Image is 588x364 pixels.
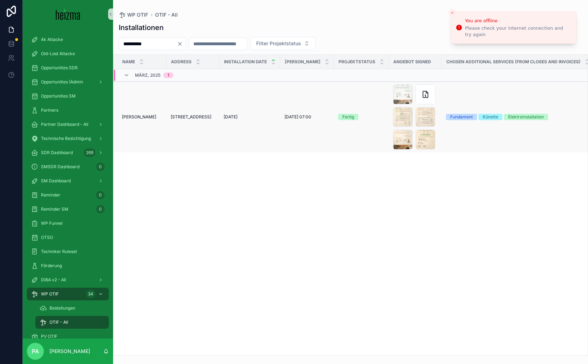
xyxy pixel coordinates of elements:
a: Förderung [27,259,109,272]
a: Old-Lost Attacke [27,47,109,60]
span: Projektstatus [339,59,375,65]
a: OTSO [27,231,109,244]
div: 34 [86,290,95,298]
span: [PERSON_NAME] [285,59,321,65]
span: Förderung [41,263,62,269]
span: [DATE] 07:00 [284,114,311,120]
span: Opportunities (Admin [41,79,83,85]
span: PV OTIF [41,334,57,339]
span: Chosen Additional Services (from Closes and Invoices) [446,59,581,65]
div: Fertig [342,114,354,120]
h1: Installationen [119,23,164,33]
span: Reminder [41,192,60,198]
span: Bestellungen [49,305,75,311]
a: WP OTIF [119,11,148,18]
img: App logo [56,8,80,20]
span: DiBA v2 - All [41,277,66,283]
span: Name [122,59,135,65]
a: Opportunities SM [27,90,109,102]
span: März, 2025 [135,72,160,78]
span: Reminder SM [41,206,68,212]
span: Technische Besichtigung [41,136,91,141]
a: OTIF - All [35,316,109,329]
span: Old-Lost Attacke [41,51,75,57]
a: Opportunities SDR [27,61,109,74]
div: 269 [84,148,95,157]
a: SMSDR Dashboard0 [27,160,109,173]
span: SDR Dashboard [41,150,73,155]
span: Angebot Signed [393,59,431,65]
p: [PERSON_NAME] [49,348,90,355]
a: Technische Besichtigung [27,132,109,145]
a: PV OTIF [27,330,109,343]
span: Partner Dashboard - All [41,122,88,127]
span: [PERSON_NAME] [122,114,156,120]
a: [STREET_ADDRESS] [171,114,215,120]
span: Opportunities SDR [41,65,78,71]
a: 4k Attacke [27,33,109,46]
span: PA [32,347,39,356]
a: Bestellungen [35,302,109,315]
button: Select Button [250,37,316,50]
span: OTSO [41,235,53,240]
span: WP OTIF [127,11,148,18]
span: SMSDR Dashboard [41,164,80,170]
div: You are offline [465,17,571,24]
div: Künette [483,114,498,120]
a: Techniker Ruleset [27,245,109,258]
div: scrollable content [23,28,113,339]
span: SM Dashboard [41,178,71,184]
a: [DATE] [224,114,276,120]
span: [DATE] [224,114,237,120]
span: Partners [41,107,58,113]
span: OTIF - All [49,319,68,325]
a: Opportunities (Admin [27,76,109,88]
div: 1 [167,72,169,78]
button: Close toast [449,9,456,16]
div: 0 [96,191,105,199]
a: OTIF - All [155,11,178,18]
a: Partner Dashboard - All [27,118,109,131]
a: Reminder0 [27,189,109,201]
a: SM Dashboard [27,175,109,187]
span: Opportunities SM [41,93,76,99]
a: WP OTIF34 [27,288,109,300]
a: [PERSON_NAME] [122,114,162,120]
span: 4k Attacke [41,37,63,42]
span: Address [171,59,192,65]
div: Fundament [450,114,473,120]
a: [DATE] 07:00 [284,114,330,120]
a: SDR Dashboard269 [27,146,109,159]
div: 0 [96,163,105,171]
span: WP OTIF [41,291,59,297]
span: Filter Projektstatus [256,40,301,47]
span: WP Funnel [41,221,63,226]
a: WP Funnel [27,217,109,230]
a: DiBA v2 - All [27,274,109,286]
a: Reminder SM0 [27,203,109,216]
button: Clear [177,41,186,47]
a: Fertig [338,114,384,120]
span: Installation Date [224,59,267,65]
span: [STREET_ADDRESS] [171,114,211,120]
span: Techniker Ruleset [41,249,77,254]
a: Partners [27,104,109,117]
div: 0 [96,205,105,213]
div: Elektroinstallation [508,114,544,120]
div: Please check your internet connection and try again [465,25,571,38]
